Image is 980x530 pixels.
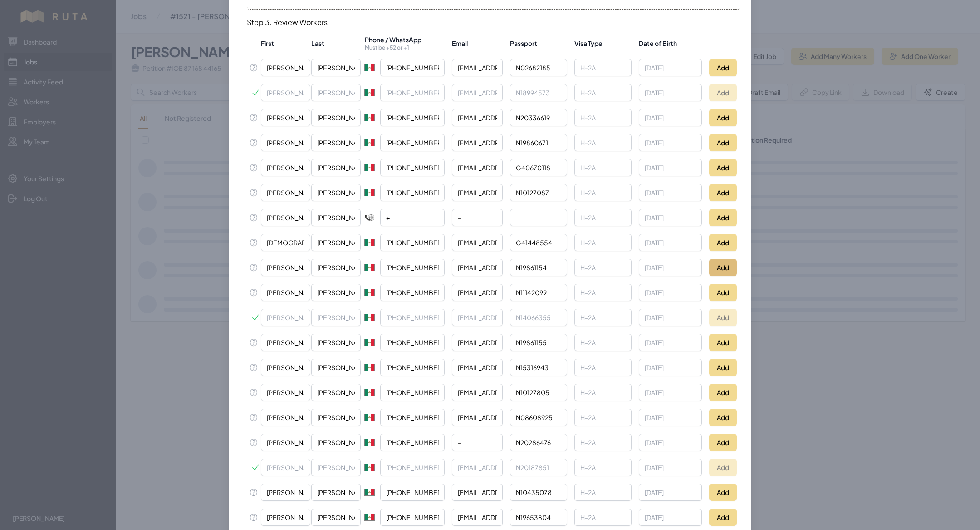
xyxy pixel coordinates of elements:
button: Add [709,509,737,526]
p: Must be +52 or +1 [365,44,445,51]
button: Add [709,234,737,251]
input: Enter phone number [380,484,445,501]
input: Enter phone number [380,309,445,326]
button: Add [709,259,737,276]
th: Last [311,31,361,55]
input: Enter phone number [380,509,445,526]
input: Enter phone number [380,184,445,201]
h3: Step 3. Review Workers [247,17,740,28]
th: First [260,31,311,55]
button: Add [709,384,737,401]
input: Enter phone number [380,234,445,251]
button: Add [709,434,737,451]
input: Enter phone number [380,259,445,276]
button: Add [709,59,737,76]
input: Enter phone number [380,384,445,401]
input: Enter phone number [380,459,445,476]
th: Email [448,31,506,55]
input: Enter phone number [380,209,445,226]
button: Add [709,84,737,101]
th: Date of Birth [635,31,706,55]
button: Add [709,459,737,476]
input: Enter phone number [380,334,445,351]
button: Add [709,309,737,326]
input: Enter phone number [380,159,445,176]
input: Enter phone number [380,134,445,151]
button: Add [709,209,737,226]
button: Add [709,184,737,201]
input: Enter phone number [380,59,445,76]
input: Enter phone number [380,109,445,126]
input: Enter phone number [380,409,445,426]
input: Enter phone number [380,434,445,451]
input: Enter phone number [380,84,445,101]
button: Add [709,134,737,151]
th: Phone / WhatsApp [361,31,449,55]
input: Enter phone number [380,359,445,376]
button: Add [709,284,737,301]
button: Add [709,109,737,126]
input: Enter phone number [380,284,445,301]
th: Passport [506,31,571,55]
button: Add [709,159,737,176]
button: Add [709,409,737,426]
button: Add [709,484,737,501]
th: Visa Type [571,31,636,55]
button: Add [709,359,737,376]
button: Add [709,334,737,351]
